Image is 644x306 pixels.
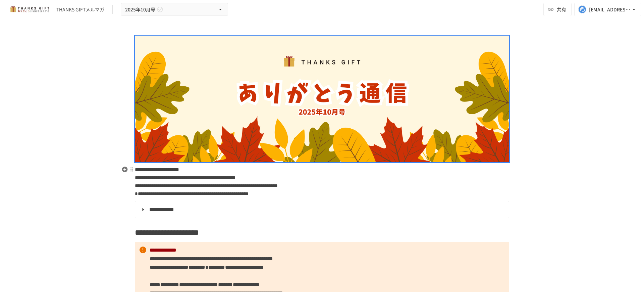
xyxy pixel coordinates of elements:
[125,5,155,14] span: 2025年10月号
[121,3,228,16] button: 2025年10月号
[589,5,631,14] div: [EMAIL_ADDRESS][DOMAIN_NAME]
[543,3,572,16] button: 共有
[135,36,509,162] img: BAGP4oQIs20SHUWLx7SDBMHTS2Ce4ISRTUij841pFH4
[557,6,566,13] span: 共有
[8,4,51,15] img: mMP1OxWUAhQbsRWCurg7vIHe5HqDpP7qZo7fRoNLXQh
[574,3,641,16] button: [EMAIL_ADDRESS][DOMAIN_NAME]
[56,6,104,13] div: THANKS GIFTメルマガ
